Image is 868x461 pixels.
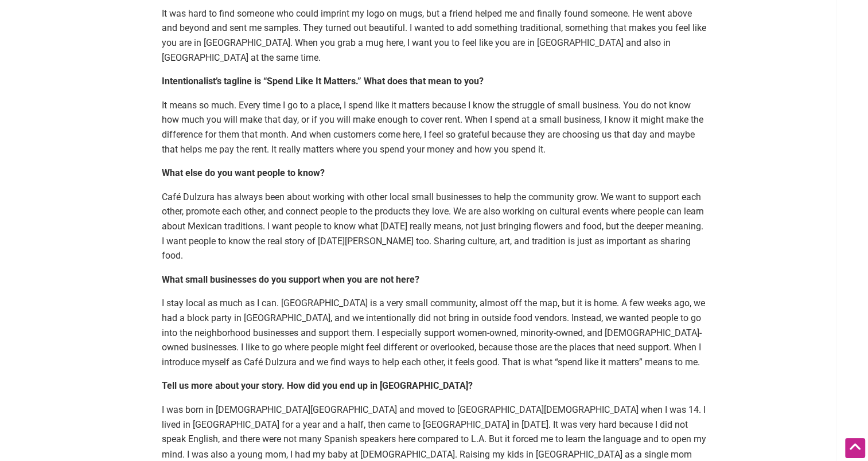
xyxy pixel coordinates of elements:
[162,296,707,369] p: I stay local as much as I can. [GEOGRAPHIC_DATA] is a very small community, almost off the map, b...
[162,380,473,391] strong: Tell us more about your story. How did you end up in [GEOGRAPHIC_DATA]?
[162,98,707,157] p: It means so much. Every time I go to a place, I spend like it matters because I know the struggle...
[162,167,325,178] strong: What else do you want people to know?
[162,274,419,285] strong: What small businesses do you support when you are not here?
[162,76,484,87] strong: Intentionalist’s tagline is “Spend Like It Matters.” What does that mean to you?
[162,6,707,65] p: It was hard to find someone who could imprint my logo on mugs, but a friend helped me and finally...
[845,438,865,458] div: Scroll Back to Top
[162,190,707,263] p: Café Dulzura has always been about working with other local small businesses to help the communit...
